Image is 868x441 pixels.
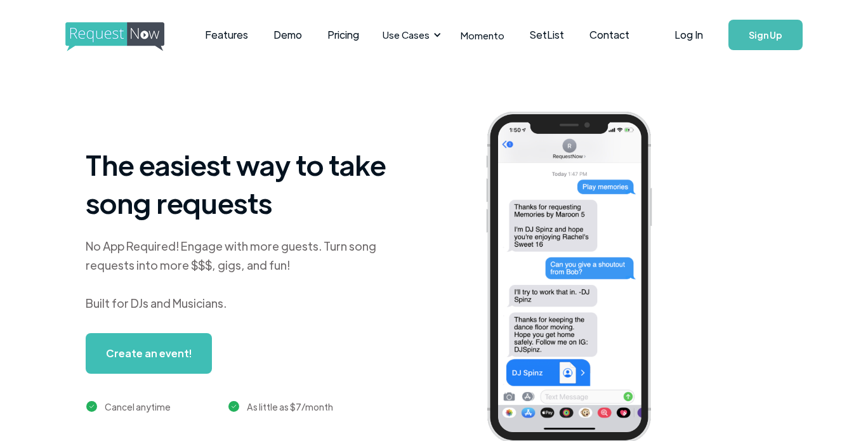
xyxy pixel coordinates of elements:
a: SetList [517,15,577,55]
a: Pricing [315,15,372,55]
div: Use Cases [383,28,430,42]
div: Use Cases [375,15,445,55]
div: No App Required! Engage with more guests. Turn song requests into more $$$, gigs, and fun! Built ... [86,237,403,313]
a: Features [192,15,261,55]
div: Cancel anytime [105,399,171,414]
a: Create an event! [86,333,212,374]
a: home [65,22,161,48]
img: green checkmark [228,401,239,412]
a: Contact [577,15,642,55]
a: Sign Up [728,20,803,50]
a: Log In [662,13,716,57]
img: requestnow logo [65,22,188,51]
a: Momento [448,16,517,54]
h1: The easiest way to take song requests [86,145,403,221]
img: venmo screenshot [657,392,793,430]
div: As little as $7/month [247,399,333,414]
a: Demo [261,15,315,55]
img: green checkmark [86,401,97,412]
